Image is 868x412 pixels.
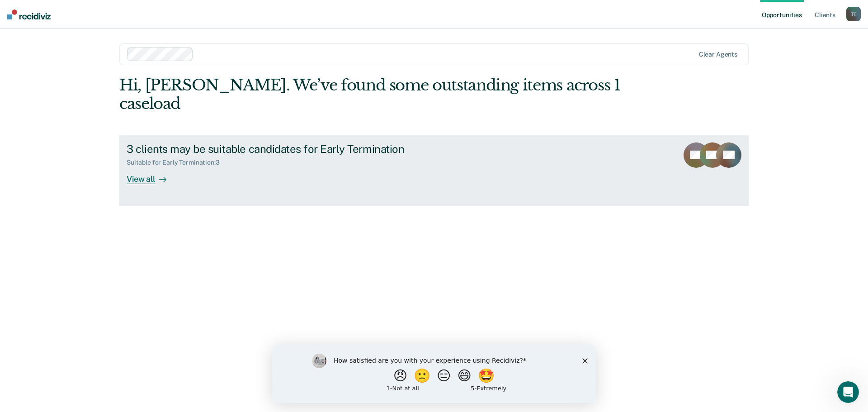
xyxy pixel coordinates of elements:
[272,345,596,403] iframe: Survey by Kim from Recidiviz
[119,135,749,206] a: 3 clients may be suitable candidates for Early TerminationSuitable for Early Termination:3View all
[7,9,51,19] img: Recidiviz
[837,381,859,403] iframe: Intercom live chat
[846,7,861,21] div: T T
[699,51,737,58] div: Clear agents
[127,142,444,156] div: 3 clients may be suitable candidates for Early Termination
[846,7,861,21] button: TT
[119,76,623,113] div: Hi, [PERSON_NAME]. We’ve found some outstanding items across 1 caseload
[127,159,227,166] div: Suitable for Early Termination : 3
[127,166,177,184] div: View all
